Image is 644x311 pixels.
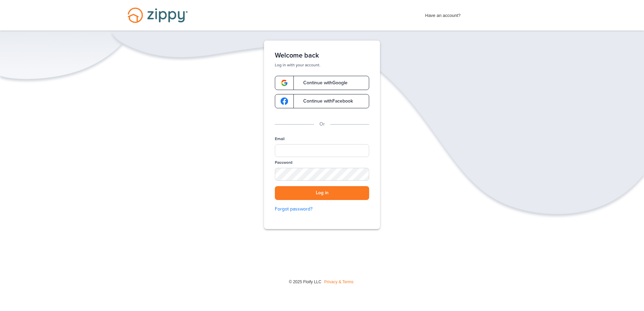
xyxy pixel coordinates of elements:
[425,8,461,19] span: Have an account?
[281,79,288,87] img: google-logo
[275,186,369,200] button: Log in
[275,76,369,90] a: google-logoContinue withGoogle
[275,51,369,60] h1: Welcome back
[275,94,369,108] a: google-logoContinue withFacebook
[275,62,369,68] p: Log in with your account.
[275,136,285,142] label: Email
[275,168,369,181] input: Password
[296,81,348,85] span: Continue with Google
[319,120,325,128] p: Or
[296,99,353,104] span: Continue with Facebook
[275,205,369,213] a: Forgot password?
[275,160,292,165] label: Password
[275,144,369,157] input: Email
[289,280,321,284] span: © 2025 Floify LLC
[324,280,353,284] a: Privacy & Terms
[281,97,288,105] img: google-logo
